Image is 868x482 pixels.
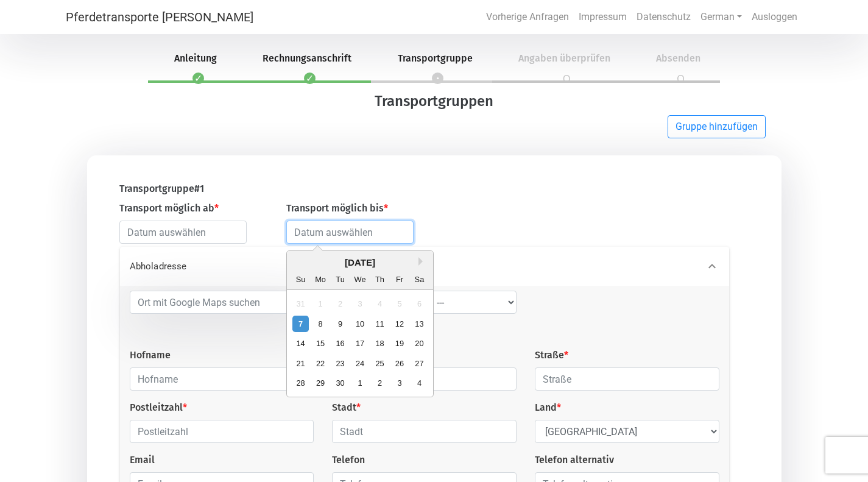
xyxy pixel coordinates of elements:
[119,182,204,196] label: Transportgruppe # 1
[351,296,368,312] div: Not available Wednesday, September 3rd, 2025
[535,348,568,363] label: Straße
[120,247,729,286] div: Abholadresse
[332,335,348,352] div: Choose Tuesday, September 16th, 2025
[641,52,715,64] span: Absenden
[332,296,348,312] div: Not available Tuesday, September 2nd, 2025
[292,296,309,312] div: Not available Sunday, August 31st, 2025
[130,367,314,391] input: Hofname
[411,296,428,312] div: Not available Saturday, September 6th, 2025
[391,355,408,372] div: Choose Friday, September 26th, 2025
[372,271,388,288] div: Th
[130,400,187,415] label: Postleitzahl
[351,271,368,288] div: We
[351,375,368,391] div: Choose Wednesday, October 1st, 2025
[119,201,219,216] label: Transport möglich ab
[391,296,408,312] div: Not available Friday, September 5th, 2025
[351,355,368,372] div: Choose Wednesday, September 24th, 2025
[391,335,408,352] div: Choose Friday, September 19th, 2025
[332,316,348,332] div: Choose Tuesday, September 9th, 2025
[535,367,719,391] input: Straße
[332,453,365,467] label: Telefon
[411,375,428,391] div: Choose Saturday, October 4th, 2025
[312,335,328,352] div: Choose Monday, September 15th, 2025
[372,355,388,372] div: Choose Thursday, September 25th, 2025
[391,271,408,288] div: Fr
[372,296,388,312] div: Not available Thursday, September 4th, 2025
[332,400,361,415] label: Stadt
[411,316,428,332] div: Choose Saturday, September 13th, 2025
[286,221,414,244] input: Datum auswählen
[130,260,395,274] p: Abholadresse
[130,348,171,363] label: Hofname
[504,52,625,64] span: Angaben überprüfen
[372,335,388,352] div: Choose Thursday, September 18th, 2025
[372,316,388,332] div: Choose Thursday, September 11th, 2025
[292,316,309,332] div: Choose Sunday, September 7th, 2025
[391,375,408,391] div: Choose Friday, October 3rd, 2025
[287,256,433,270] div: [DATE]
[66,5,253,29] a: Pferdetransporte [PERSON_NAME]
[312,316,328,332] div: Choose Monday, September 8th, 2025
[286,201,388,216] label: Transport möglich bis
[312,355,328,372] div: Choose Monday, September 22nd, 2025
[351,335,368,352] div: Choose Wednesday, September 17th, 2025
[535,453,614,467] label: Telefon alternativ
[130,420,314,443] input: Postleitzahl
[119,221,247,244] input: Datum auswählen
[291,294,429,393] div: month 2025-09
[574,5,632,29] a: Impressum
[248,52,366,64] span: Rechnungsanschrift
[411,355,428,372] div: Choose Saturday, September 27th, 2025
[481,5,574,29] a: Vorherige Anfragen
[411,335,428,352] div: Choose Saturday, September 20th, 2025
[292,375,309,391] div: Choose Sunday, September 28th, 2025
[332,420,517,443] input: Stadt
[391,316,408,332] div: Choose Friday, September 12th, 2025
[332,375,348,391] div: Choose Tuesday, September 30th, 2025
[668,115,766,138] button: Gruppe hinzufügen
[292,355,309,372] div: Choose Sunday, September 21st, 2025
[312,271,328,288] div: Mo
[292,335,309,352] div: Choose Sunday, September 14th, 2025
[351,316,368,332] div: Choose Wednesday, September 10th, 2025
[696,5,747,29] a: German
[160,52,231,64] span: Anleitung
[130,291,314,314] input: Ort mit Google Maps suchen
[383,52,487,64] span: Transportgruppe
[535,400,561,415] label: Land
[747,5,802,29] a: Ausloggen
[418,257,427,266] button: Next Month
[632,5,696,29] a: Datenschutz
[312,375,328,391] div: Choose Monday, September 29th, 2025
[332,271,348,288] div: Tu
[372,375,388,391] div: Choose Thursday, October 2nd, 2025
[130,453,155,467] label: Email
[312,296,328,312] div: Not available Monday, September 1st, 2025
[411,271,428,288] div: Sa
[292,271,309,288] div: Su
[332,355,348,372] div: Choose Tuesday, September 23rd, 2025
